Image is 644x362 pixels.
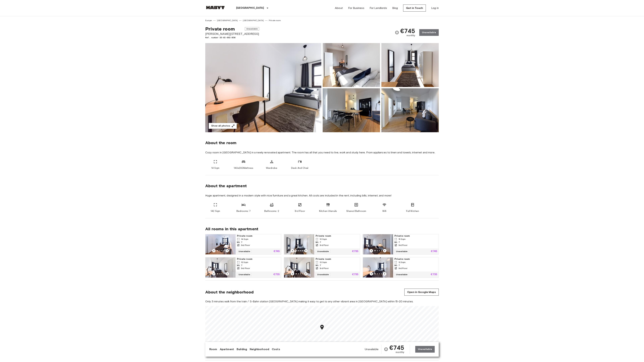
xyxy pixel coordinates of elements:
div: Map marker [319,324,325,331]
span: Full Kitchen [406,209,419,213]
a: Marketing picture of unit DE-02-092-02MPrevious imagePrevious imagePrivate room13 Sqm73rd FloorUn... [284,257,360,278]
p: €735 [431,273,437,276]
span: 7 [398,241,400,244]
button: Previous image [304,249,308,252]
span: 7 [320,264,321,267]
span: Unavailable [394,250,409,253]
a: About [335,6,343,10]
canvas: Map [205,306,439,356]
span: 3rd Floor [398,267,407,270]
a: [GEOGRAPHIC_DATA] [217,19,238,22]
a: Neighborhood [250,347,269,351]
span: Kitchen Utensils [319,209,337,213]
button: Previous image [226,272,229,276]
span: 7 [241,241,242,244]
img: Marketing picture of unit DE-02-092-04M [363,234,393,254]
span: Unavailable [237,273,252,276]
a: Building [237,347,247,351]
a: Costs [272,347,280,351]
button: Previous image [212,272,216,276]
span: Unavailable [237,250,252,253]
button: Previous image [370,272,373,276]
span: Unavailable [316,273,330,276]
a: Open in Google Maps [404,289,439,296]
p: [GEOGRAPHIC_DATA] [236,6,264,10]
span: 140x200Mattress [234,166,253,170]
a: Marketing picture of unit DE-02-092-01MPrevious imagePrevious imagePrivate room12 Sqm73rd FloorUn... [363,257,439,278]
p: €735 [352,273,359,276]
a: Get in Touch [403,5,426,12]
img: Habyt [205,6,225,9]
svg: Check cost overview for full price breakdown. Please note that discounts apply to new joiners onl... [395,31,399,35]
span: Desk And Chair [291,166,309,170]
span: 3rd Floor [398,244,407,247]
img: Picture of unit DE-02-092-05M [323,43,380,87]
span: 12 Sqm [320,238,327,241]
a: Marketing picture of unit DE-02-092-07MPrevious imagePrevious imagePrivate room14 Sqm73rd FloorUn... [205,234,281,255]
span: Huge apartment, designed in a modern style with nice furniture and a great kitchen. All costs are... [205,194,439,197]
img: Picture of unit DE-02-092-05M [381,43,439,87]
a: Apartment [220,347,234,351]
span: Private room [237,257,280,261]
span: 142 Sqm [211,209,220,213]
span: €745 [389,345,404,351]
span: 3rd Floor [295,209,305,213]
p: €735 [273,273,280,276]
a: For Landlords [370,6,387,10]
a: For Business [348,6,364,10]
p: €745 [274,250,280,253]
span: Bathrooms: 2 [264,209,279,213]
span: Private room [316,234,358,238]
a: Room [209,347,217,351]
a: Log in [431,6,439,10]
a: Marketing picture of unit DE-02-092-04MPrevious imagePrevious imagePrivate room15 Sqm73rd FloorUn... [363,234,439,255]
span: All rooms in this apartment [205,226,439,231]
span: Only 3 minutes walk from the train / S-Bahn station [GEOGRAPHIC_DATA] making it easy to get to an... [205,300,439,303]
button: Previous image [291,272,294,276]
span: 15 Sqm [398,238,406,241]
button: Show all photos [209,123,237,129]
p: €735 [352,250,359,253]
img: Picture of unit DE-02-092-05M [381,88,439,132]
a: [GEOGRAPHIC_DATA] [243,19,264,22]
span: 3rd Floor [320,267,329,270]
span: [PERSON_NAME][STREET_ADDRESS] [205,32,259,36]
span: Wardrobe [266,166,277,170]
span: Unavailable [394,273,409,276]
span: Private room [205,26,235,32]
span: Shared Bathroom [346,209,366,213]
button: Previous image [304,272,308,276]
a: Private room [269,19,281,22]
span: 3rd Floor [241,244,250,247]
span: Wifi [382,209,387,213]
span: Bedrooms: 7 [236,209,251,213]
a: Blog [392,6,398,10]
img: Picture of unit DE-02-092-05M [323,88,380,132]
span: 14 Sqm [211,166,219,170]
span: 3rd Floor [320,244,329,247]
span: monthly [396,351,404,354]
span: 7 [320,241,321,244]
button: Previous image [383,249,386,252]
button: Previous image [226,249,229,252]
a: Marketing picture of unit DE-02-092-06MPrevious imagePrevious imagePrivate room12 Sqm73rd FloorUn... [284,234,360,255]
span: Unavailable [316,250,330,253]
img: Marketing picture of unit DE-02-092-07M [205,234,236,254]
img: Marketing picture of unit DE-02-092-02M [284,257,314,278]
span: About the apartment [205,183,247,188]
svg: Check cost overview for full price breakdown. Please note that discounts apply to new joiners onl... [384,347,388,351]
span: Unavailable [245,27,259,31]
span: €745 [400,28,415,34]
button: Previous image [370,249,373,252]
img: Marketing picture of unit DE-02-092-05M [205,43,321,132]
span: Private room [394,257,437,261]
span: 12 Sqm [241,261,248,264]
a: Marketing picture of unit DE-02-092-03MPrevious imagePrevious imagePrivate room12 Sqm73rd FloorUn... [205,257,281,278]
span: 7 [398,264,400,267]
button: Previous image [212,249,216,252]
span: monthly [407,34,415,37]
span: Ref. number DE-02-092-05M [205,36,259,39]
img: Marketing picture of unit DE-02-092-03M [205,257,236,278]
span: 12 Sqm [398,261,406,264]
img: Marketing picture of unit DE-02-092-06M [284,234,314,254]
